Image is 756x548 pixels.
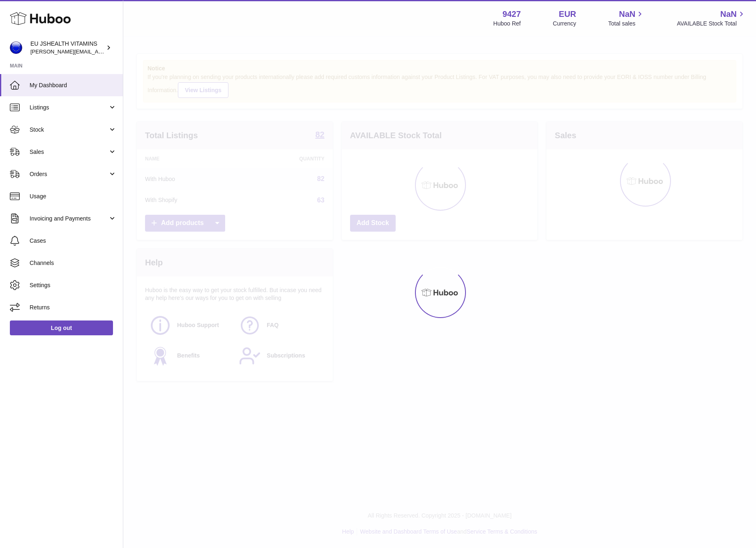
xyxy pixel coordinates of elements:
[608,20,645,28] span: Total sales
[30,148,108,156] span: Sales
[493,20,521,28] div: Huboo Ref
[30,215,108,223] span: Invoicing and Payments
[553,20,576,28] div: Currency
[619,9,635,20] span: NaN
[10,320,113,335] a: Log out
[30,281,117,289] span: Settings
[30,48,165,55] span: [PERSON_NAME][EMAIL_ADDRESS][DOMAIN_NAME]
[720,9,737,20] span: NaN
[30,104,108,111] span: Listings
[30,304,117,311] span: Returns
[559,9,576,20] strong: EUR
[30,170,108,178] span: Orders
[10,42,22,54] img: laura@jessicasepel.com
[608,9,645,28] a: NaN Total sales
[502,9,521,20] strong: 9427
[30,81,117,89] span: My Dashboard
[677,9,746,28] a: NaN AVAILABLE Stock Total
[30,40,104,56] div: EU JSHEALTH VITAMINS
[30,126,108,134] span: Stock
[30,259,117,267] span: Channels
[677,20,746,28] span: AVAILABLE Stock Total
[30,237,117,245] span: Cases
[30,193,117,200] span: Usage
